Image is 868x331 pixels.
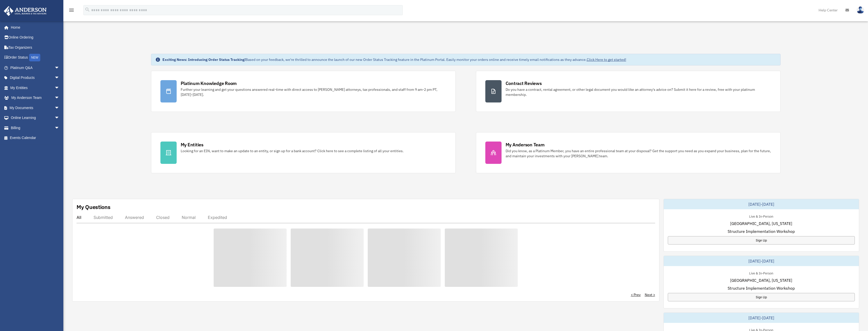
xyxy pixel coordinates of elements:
a: My Entities Looking for an EIN, want to make an update to an entity, or sign up for a bank accoun... [151,132,456,173]
span: arrow_drop_down [54,83,65,93]
div: Did you know, as a Platinum Member, you have an entire professional team at your disposal? Get th... [506,148,771,159]
a: Tax Organizers [4,42,67,53]
img: Anderson Advisors Platinum Portal [2,6,48,16]
a: menu [68,9,75,13]
a: Online Ordering [4,32,67,43]
a: My Entitiesarrow_drop_down [4,83,67,93]
i: search [85,7,90,12]
a: Platinum Q&Aarrow_drop_down [4,63,67,73]
a: Click Here to get started! [587,57,626,62]
div: Based on your feedback, we're thrilled to announce the launch of our new Order Status Tracking fe... [162,57,626,62]
div: My Questions [77,203,110,211]
div: [DATE]-[DATE] [664,256,859,266]
div: [DATE]-[DATE] [664,313,859,323]
a: Events Calendar [4,133,67,143]
a: My Anderson Team Did you know, as a Platinum Member, you have an entire professional team at your... [476,132,781,173]
div: Normal [182,215,196,220]
div: Contract Reviews [506,80,542,86]
span: [GEOGRAPHIC_DATA], [US_STATE] [730,277,792,283]
div: Submitted [94,215,113,220]
a: Home [4,22,65,32]
div: My Entities [181,142,204,148]
a: Digital Productsarrow_drop_down [4,73,67,83]
strong: Exciting News: Introducing Order Status Tracking! [162,57,246,62]
a: Online Learningarrow_drop_down [4,113,67,123]
a: Billingarrow_drop_down [4,123,67,133]
span: arrow_drop_down [54,113,65,123]
span: arrow_drop_down [54,123,65,133]
div: My Anderson Team [506,142,545,148]
a: Next > [645,292,655,297]
div: Further your learning and get your questions answered real-time with direct access to [PERSON_NAM... [181,87,446,97]
div: Closed [156,215,170,220]
span: [GEOGRAPHIC_DATA], [US_STATE] [730,220,792,227]
a: Platinum Knowledge Room Further your learning and get your questions answered real-time with dire... [151,71,456,112]
span: arrow_drop_down [54,63,65,73]
div: Do you have a contract, rental agreement, or other legal document you would like an attorney's ad... [506,87,771,97]
a: Sign Up [668,293,855,301]
a: Order StatusNEW [4,53,67,63]
a: < Prev [631,292,641,297]
img: User Pic [857,6,864,14]
div: All [77,215,81,220]
div: Live & In-Person [745,213,777,219]
span: Structure Implementation Workshop [728,228,795,234]
a: My Anderson Teamarrow_drop_down [4,93,67,103]
div: [DATE]-[DATE] [664,199,859,209]
div: Live & In-Person [745,270,777,275]
span: arrow_drop_down [54,103,65,113]
span: arrow_drop_down [54,93,65,103]
i: menu [68,7,75,13]
div: Answered [125,215,144,220]
div: Platinum Knowledge Room [181,80,237,86]
a: Sign Up [668,236,855,245]
a: My Documentsarrow_drop_down [4,103,67,113]
div: NEW [29,54,40,61]
div: Expedited [208,215,227,220]
div: Looking for an EIN, want to make an update to an entity, or sign up for a bank account? Click her... [181,148,404,153]
span: Structure Implementation Workshop [728,285,795,291]
a: Contract Reviews Do you have a contract, rental agreement, or other legal document you would like... [476,71,781,112]
span: arrow_drop_down [54,73,65,83]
